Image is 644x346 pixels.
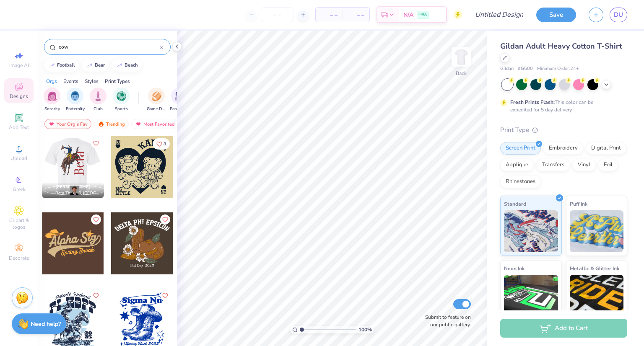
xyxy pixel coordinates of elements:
img: trend_line.gif [116,63,123,68]
img: Sorority Image [47,91,57,101]
input: – – [261,7,293,22]
img: Back [453,49,470,65]
span: – – [321,10,338,19]
img: Fraternity Image [70,91,80,101]
div: Vinyl [572,159,596,171]
div: Print Types [105,77,130,85]
div: filter for Sorority [44,88,60,112]
span: Neon Ink [504,264,525,273]
button: Save [536,8,576,22]
button: Like [91,214,101,225]
button: Like [153,138,170,150]
img: Standard [504,210,558,252]
button: Like [91,291,101,301]
button: Like [160,214,170,225]
div: Embroidery [543,142,583,155]
span: – – [348,10,364,19]
img: Metallic & Glitter Ink [570,275,624,317]
div: football [57,63,75,67]
button: filter button [44,88,60,112]
span: Parent's Weekend [170,106,189,112]
img: trending.gif [98,121,104,127]
div: This color can be expedited for 5 day delivery. [510,98,613,114]
div: Print Type [500,125,627,135]
span: 8 [164,142,166,146]
button: beach [112,59,142,72]
img: trend_line.gif [49,63,55,68]
div: Orgs [46,77,57,85]
div: filter for Club [90,88,106,112]
span: Designs [10,93,28,100]
div: Foil [598,159,618,171]
div: Styles [85,77,99,85]
div: filter for Parent's Weekend [170,88,189,112]
button: filter button [170,88,189,112]
span: DU [614,10,623,20]
a: DU [610,8,627,22]
div: filter for Sports [113,88,130,112]
div: filter for Fraternity [66,88,85,112]
div: Digital Print [586,142,626,155]
div: Back [456,70,467,77]
div: Rhinestones [500,176,541,188]
button: filter button [90,88,106,112]
div: Transfers [536,159,570,171]
span: Upload [10,155,27,162]
img: Club Image [93,91,103,101]
span: [PERSON_NAME] [55,184,90,190]
span: Puff Ink [570,199,587,208]
button: Like [91,138,101,148]
img: Neon Ink [504,275,558,317]
span: Fraternity [66,106,85,112]
img: Game Day Image [152,91,161,101]
button: bear [82,59,109,72]
span: Add Text [9,124,29,131]
input: Untitled Design [468,6,530,23]
strong: Fresh Prints Flash: [510,99,555,106]
span: Decorate [9,255,29,261]
span: Gildan Adult Heavy Cotton T-Shirt [500,41,622,51]
span: Minimum Order: 24 + [537,65,579,72]
span: FREE [418,12,427,18]
div: filter for Game Day [147,88,166,112]
span: Gildan [500,65,514,72]
span: Beta Theta Pi, [GEOGRAPHIC_DATA] [55,190,101,196]
div: Your Org's Fav [44,119,91,129]
span: Greek [13,186,26,193]
button: football [44,59,79,72]
span: Club [93,106,103,112]
strong: Need help? [31,320,61,328]
div: Most Favorited [131,119,179,129]
div: beach [125,63,138,67]
img: most_fav.gif [48,121,55,127]
div: Screen Print [500,142,541,155]
img: most_fav.gif [135,121,142,127]
input: Try "Alpha" [58,43,160,51]
button: filter button [113,88,130,112]
span: N/A [403,10,413,19]
img: Sports Image [117,91,126,101]
span: Sports [115,106,128,112]
div: Events [63,77,78,85]
span: # G500 [518,65,533,72]
span: Image AI [9,62,29,69]
span: 100 % [358,326,372,333]
button: Like [160,291,170,301]
span: Sorority [44,106,60,112]
span: Standard [504,199,526,208]
img: trend_line.gif [86,63,93,68]
span: Game Day [147,106,166,112]
img: Parent's Weekend Image [175,91,184,101]
div: Trending [94,119,129,129]
div: Applique [500,159,534,171]
button: filter button [147,88,166,112]
label: Submit to feature on our public gallery. [421,313,471,328]
span: Clipart & logos [4,217,34,230]
button: filter button [66,88,85,112]
div: bear [95,63,105,67]
img: Puff Ink [570,210,624,252]
span: Metallic & Glitter Ink [570,264,619,273]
